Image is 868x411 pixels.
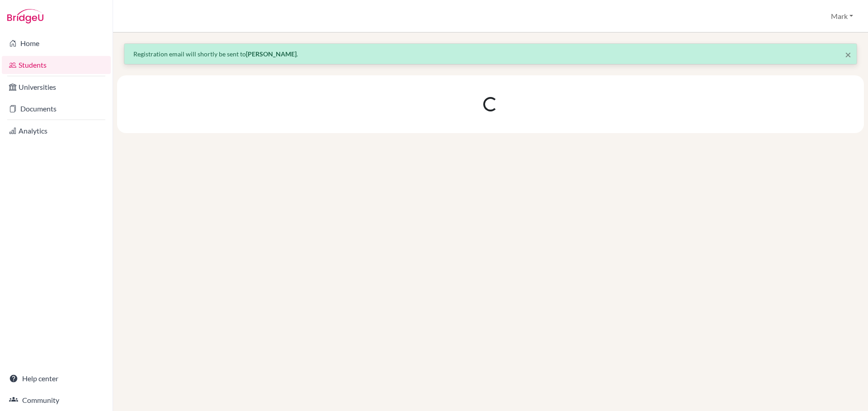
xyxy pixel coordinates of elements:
a: Community [2,391,111,409]
img: Bridge-U [7,9,43,23]
a: Universities [2,78,111,96]
a: Students [2,56,111,74]
a: Analytics [2,122,111,140]
a: Help center [2,369,111,388]
button: Mark [827,8,857,25]
a: Home [2,34,111,52]
strong: [PERSON_NAME] [246,50,297,58]
p: Registration email will shortly be sent to . [133,49,848,59]
span: × [845,48,851,61]
a: Documents [2,100,111,118]
button: Close [845,49,851,60]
